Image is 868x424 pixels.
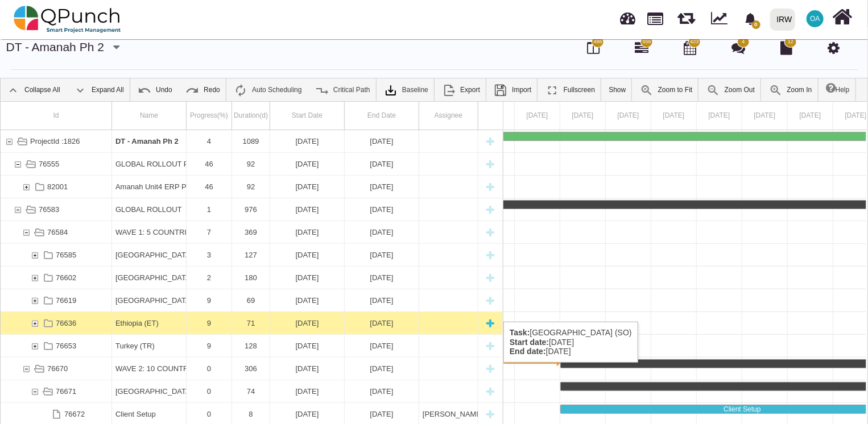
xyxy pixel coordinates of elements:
div: DT - Amanah Ph 2 [112,130,187,152]
div: [DATE] [274,130,341,152]
div: 07-05-2026 [270,335,345,357]
div: [DATE] [348,221,415,243]
img: ic_export_24.4e1404f.png [442,84,456,97]
div: [DATE] [274,335,341,357]
i: Punch Discussion [731,41,745,55]
div: GLOBAL ROLLOUT [115,198,183,221]
div: 14-12-2026 [270,380,345,402]
div: 7 [190,221,228,243]
div: 76585 [56,244,76,266]
div: 23-09-2025 [270,244,345,266]
a: Show [603,78,631,101]
div: 46 [190,176,228,198]
div: 17 Dec 2026 [697,102,742,130]
span: 423 [691,38,699,46]
a: Critical Path [309,78,376,101]
div: 127 [235,244,266,266]
div: 14-12-2026 [270,358,345,380]
div: Syria [112,380,187,402]
div: New task [482,380,499,402]
div: Name [112,102,187,130]
div: 19-06-2028 [345,130,419,152]
div: 76653 [56,335,76,357]
div: 0 [187,358,232,380]
div: 19 Dec 2026 [788,102,833,130]
div: 76602 [1,267,112,289]
div: 1089 [232,130,270,152]
div: Amanah Unit4 ERP PreDeployment Preparation Tasks [115,176,183,198]
div: New task [482,312,499,334]
div: 180 [235,267,266,289]
img: ic_zoom_out.687aa02.png [706,84,720,97]
div: New task [482,198,499,221]
div: 92 [235,153,266,175]
div: Somalia (SO) [112,289,187,311]
div: Ethiopia (ET) [115,312,183,334]
div: 26-09-2025 [345,153,419,175]
div: Turkey (TR) [112,335,187,357]
a: Fullscreen [540,78,601,101]
span: 4 [742,38,745,46]
img: klXqkY5+JZAPre7YVMJ69SE9vgHW7RkaA9STpDBCRd8F60lk8AdY5g6cgTfGkm3cV0d3FrcCHw7UyPBLKa18SAFZQOCAmAAAA... [384,84,398,97]
div: [GEOGRAPHIC_DATA] (SO) [115,289,183,311]
div: 08-09-2025 [270,198,345,221]
div: South Africa [112,244,187,266]
div: 0 [187,380,232,402]
div: Task: Somalia (SO) Start date: 06-02-2026 End date: 15-04-2026 [1,289,503,312]
i: Home [833,6,853,28]
div: 26-09-2025 [345,176,419,198]
img: ic_auto_scheduling_24.ade0d5b.png [234,84,247,97]
div: 71 [235,312,266,334]
div: Task: Amanah Unit4 ERP PreDeployment Preparation Tasks Start date: 27-06-2025 End date: 26-09-2025 [1,176,503,198]
div: [DATE] [348,153,415,175]
div: 2 [190,267,228,289]
div: New task [482,130,499,152]
div: New task [482,335,499,357]
span: Dashboard [621,7,636,24]
div: 27-06-2025 [270,153,345,175]
div: 0 [190,358,228,380]
div: WAVE 1: 5 COUNTRIES [115,221,183,243]
img: qpunch-sp.fa6292f.png [14,2,121,36]
div: [DATE] [348,130,415,152]
div: 2 [187,267,232,289]
div: 76670 [1,358,112,380]
div: 74 [235,380,266,402]
img: ic_zoom_to_fit_24.130db0b.png [640,84,654,97]
div: New task [482,153,499,175]
div: [DATE] [348,312,415,334]
img: ic_collapse_all_24.42ac041.png [6,84,20,97]
div: Kenya [112,267,187,289]
div: New task [482,289,499,311]
div: 13 Dec 2026 [515,102,560,130]
div: 17-06-2026 [345,312,419,334]
div: 82001 [1,176,112,198]
img: ic_expand_all_24.71e1805.png [73,84,87,97]
div: 76583 [39,198,59,221]
div: 14 Dec 2026 [560,102,606,130]
div: 76555 [1,153,112,175]
div: Task: GLOBAL ROLLOUT PREPARATION Start date: 27-06-2025 End date: 26-09-2025 [1,153,503,176]
div: [DATE] [348,198,415,221]
i: Calendar [684,41,696,55]
div: 76636 [1,312,112,334]
a: bell fill0 [738,1,766,36]
div: New task [482,244,499,266]
div: 369 [235,221,266,243]
div: 11-09-2026 [345,221,419,243]
div: 25-02-2027 [345,380,419,402]
a: Zoom Out [701,78,760,101]
div: 76585 [1,244,112,266]
div: [DATE] [274,244,341,266]
a: Help [820,78,855,101]
span: 556 [643,38,651,46]
div: 92 [232,153,270,175]
div: 76602 [56,267,76,289]
div: Task: GLOBAL ROLLOUT Start date: 08-09-2025 End date: 10-05-2028 [1,198,503,221]
div: 76671 [56,380,76,402]
a: OA [800,1,830,37]
div: 4 [190,130,228,152]
a: Auto Scheduling [228,78,307,101]
div: 27-01-2026 [345,244,419,266]
div: 76584 [1,221,112,243]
